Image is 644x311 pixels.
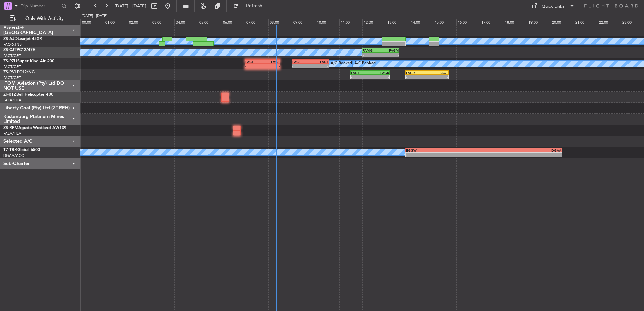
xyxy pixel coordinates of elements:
div: FACF [262,60,280,64]
div: FAGM [381,48,399,53]
span: ZS-PZU [3,59,17,63]
div: - [427,75,448,79]
div: 14:00 [410,19,433,25]
a: FALA/HLA [3,98,21,103]
div: FAMG [363,48,381,53]
a: ZS-AJDLearjet 45XR [3,37,42,41]
div: A/C Booked [331,59,352,69]
div: 12:00 [362,19,386,25]
a: ZS-RVLPC12/NG [3,70,35,74]
a: DGAA/ACC [3,153,24,158]
div: FAGR [406,71,427,75]
span: ZT-RTZ [3,93,16,97]
div: FACT [427,71,448,75]
a: FACT/CPT [3,75,21,80]
div: 21:00 [574,19,598,25]
div: - [370,75,389,79]
div: 15:00 [433,19,457,25]
div: FACT [351,71,370,75]
span: ZS-AJD [3,37,18,41]
button: Refresh [230,1,270,11]
div: FACT [245,60,262,64]
div: - [381,53,399,57]
div: A/C Booked [354,59,376,69]
a: ZS-RPMAgusta Westland AW139 [3,126,66,130]
div: 00:00 [80,19,104,25]
div: 11:00 [339,19,363,25]
div: 06:00 [222,19,245,25]
div: FACT [310,60,328,64]
span: T7-TRX [3,148,17,152]
div: - [406,75,427,79]
div: - [262,64,280,68]
button: Only With Activity [7,13,73,24]
a: ZS-PZUSuper King Air 200 [3,59,54,63]
span: Refresh [240,4,268,8]
a: FACT/CPT [3,64,21,69]
div: - [363,53,381,57]
span: ZS-CJT [3,48,17,52]
div: 17:00 [480,19,504,25]
span: ZS-RVL [3,70,17,74]
div: 01:00 [104,19,128,25]
div: 22:00 [598,19,621,25]
div: 05:00 [198,19,222,25]
span: ZS-RPM [3,126,18,130]
a: FAOR/JNB [3,42,22,47]
a: ZT-RTZBell Helicopter 430 [3,93,53,97]
div: DGAA [484,148,561,152]
span: [DATE] - [DATE] [115,3,146,9]
div: - [292,64,310,68]
div: 04:00 [174,19,198,25]
div: FACF [292,60,310,64]
div: Quick Links [542,3,565,10]
div: FAGR [370,71,389,75]
a: T7-TRXGlobal 6500 [3,148,40,152]
a: ZS-CJTPC12/47E [3,48,35,52]
div: - [406,153,484,157]
div: 13:00 [386,19,410,25]
div: 02:00 [128,19,151,25]
a: FACT/CPT [3,53,21,58]
div: 10:00 [316,19,339,25]
div: - [351,75,370,79]
div: 16:00 [456,19,480,25]
div: [DATE] - [DATE] [82,13,107,19]
a: FALA/HLA [3,131,21,136]
button: Quick Links [528,1,578,11]
div: EGGW [406,148,484,152]
div: 08:00 [268,19,292,25]
div: - [310,64,328,68]
div: - [245,64,262,68]
div: 03:00 [151,19,174,25]
span: Only With Activity [18,16,71,21]
div: 09:00 [292,19,316,25]
div: 20:00 [551,19,574,25]
div: 19:00 [527,19,551,25]
input: Trip Number [21,1,59,11]
div: 18:00 [504,19,527,25]
div: 07:00 [245,19,268,25]
div: - [484,153,561,157]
